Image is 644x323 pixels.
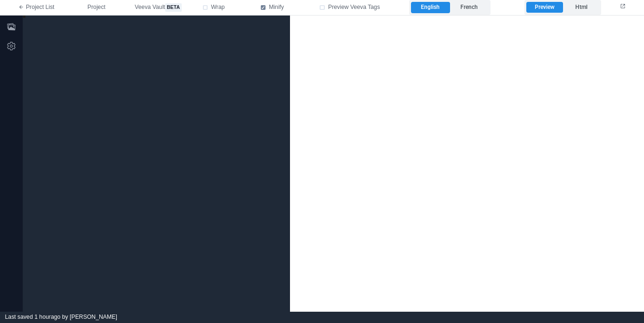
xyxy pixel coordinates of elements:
label: Preview [526,2,563,13]
label: Html [563,2,599,13]
span: Veeva Vault [135,3,181,12]
span: Wrap [211,3,225,12]
span: Preview Veeva Tags [328,3,380,12]
span: Minify [269,3,284,12]
label: English [411,2,450,13]
label: French [450,2,489,13]
span: Project [88,3,105,12]
iframe: preview [290,16,644,312]
span: beta [165,3,182,12]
